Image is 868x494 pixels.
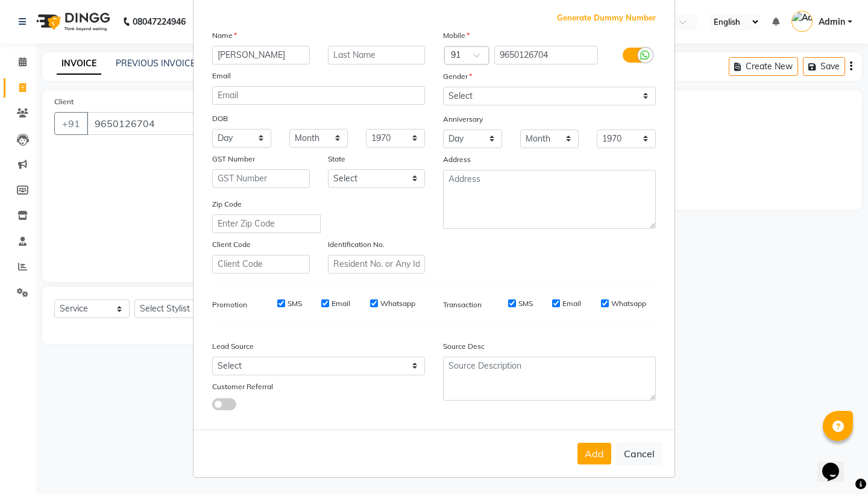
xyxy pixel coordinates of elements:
input: Email [212,86,425,105]
label: Address [443,154,471,165]
label: GST Number [212,154,255,164]
input: Last Name [328,46,426,64]
label: Promotion [212,299,247,310]
input: Enter Zip Code [212,214,321,233]
input: Resident No. or Any Id [328,255,426,274]
label: Email [332,298,350,309]
label: Transaction [443,299,482,310]
label: Zip Code [212,199,242,210]
label: Whatsapp [611,298,646,309]
input: Mobile [494,46,599,64]
label: Name [212,30,237,41]
label: Email [212,70,231,81]
label: Lead Source [212,341,254,352]
label: Source Desc [443,341,485,352]
label: Mobile [443,30,470,41]
label: SMS [288,298,302,309]
label: Client Code [212,239,251,250]
label: Customer Referral [212,381,273,392]
iframe: chat widget [817,446,856,482]
label: Email [562,298,581,309]
label: Gender [443,71,472,82]
label: DOB [212,113,228,124]
input: First Name [212,46,310,64]
input: Client Code [212,255,310,274]
label: Whatsapp [380,298,415,309]
input: GST Number [212,169,310,188]
label: State [328,154,345,164]
span: Generate Dummy Number [557,12,656,24]
label: Identification No. [328,239,385,250]
label: Anniversary [443,114,483,125]
button: Cancel [616,442,662,465]
label: SMS [518,298,533,309]
button: Add [577,443,611,464]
